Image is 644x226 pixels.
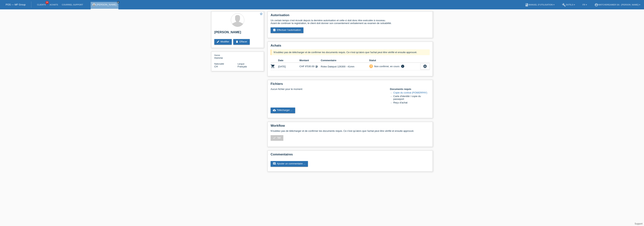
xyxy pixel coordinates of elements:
[393,95,430,101] li: Carte d'identité / copie du passeport
[299,58,321,63] th: Montant
[273,109,276,112] i: cloud_upload
[271,88,385,90] div: Aucun fichier pour le moment
[6,3,26,6] a: POS — MF Group
[278,136,281,139] span: fait
[271,49,430,55] div: N'oubliez pas de télécharger et de confirmer les documents requis. Ce n'est qu'alors que l'achat ...
[117,1,119,3] i: close
[390,88,430,90] h4: Documents requis
[393,91,427,94] a: Copie du contrat (POWERPAY)
[271,130,430,132] p: N'oubliez pas de télécharger et de confirmer les documents requis. Ce n'est qu'alors que l'achat ...
[593,4,642,6] a: account_circleWatchdreamer SA - [PERSON_NAME] ▾
[60,4,85,6] a: Courriel Support
[45,1,49,4] span: 24
[260,12,263,16] a: star_border
[635,222,642,225] a: Support
[581,4,589,6] a: FR ▾
[96,3,117,6] a: [PERSON_NAME]
[214,54,238,59] div: Homme
[373,64,399,68] div: Non confirmé, en cours
[238,63,245,65] span: Langue
[235,40,238,43] i: delete
[562,3,566,7] i: build
[271,153,430,158] h2: Commentaires
[214,54,220,56] span: Genre
[117,1,120,4] a: close
[369,58,420,63] th: Statut
[321,63,369,70] td: Rolex Datejust 126300 - 41mm
[271,64,275,69] i: POSP00028453
[271,124,430,130] h2: Workflow
[271,27,303,33] a: assignment_turned_inEffectuer l’autorisation
[525,3,529,7] i: book
[299,63,321,70] td: CHF 8'530.00
[315,65,318,68] i: Taux fixes (48 versements)
[214,30,261,36] h2: [PERSON_NAME]
[423,64,427,68] i: settings
[233,39,250,45] a: deleteEffacer
[271,161,308,167] a: commentAjouter un commentaire ...
[321,58,369,63] th: Commentaire
[594,3,598,7] i: account_circle
[273,162,276,165] i: comment
[217,40,220,43] i: edit
[271,82,430,88] h2: Fichiers
[238,65,247,68] span: Français
[523,4,556,6] a: bookManuel d’utilisation ▾
[260,12,263,16] i: star_border
[370,65,372,67] i: priority_high
[48,4,60,6] a: Achats
[271,44,430,49] h2: Achats
[271,13,430,19] h2: Autorisation
[393,101,430,105] li: Reçu d'achat
[400,64,405,68] i: info
[35,4,48,6] a: Clients
[278,58,299,63] th: Date
[273,29,276,32] i: assignment_turned_in
[560,4,577,6] a: buildOutils ▾
[271,19,430,25] div: Un certain temps s’est écoulé depuis la dernière autorisation et celle-ci doit donc être exécutée...
[273,136,276,139] i: check
[271,135,283,141] a: check fait
[214,63,224,65] span: Nationalité
[271,108,295,113] a: cloud_uploadTélécharger ...
[214,39,232,45] a: editModifier
[278,63,299,70] td: [DATE]
[214,65,218,68] span: Suisse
